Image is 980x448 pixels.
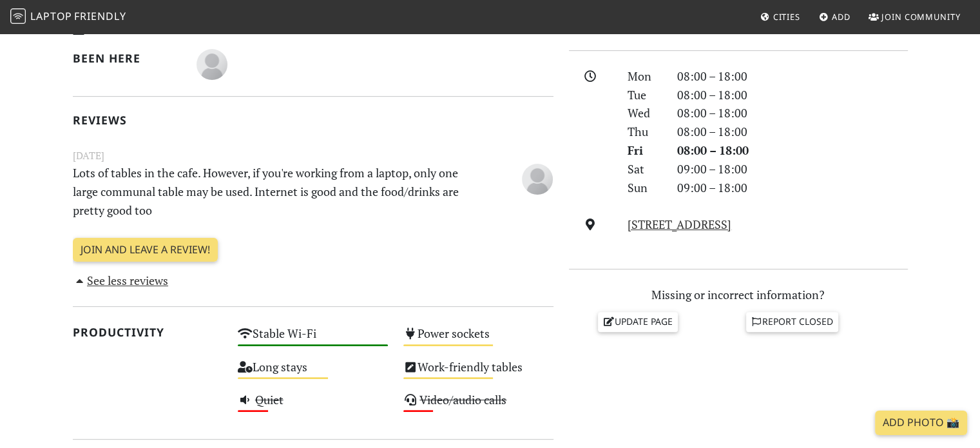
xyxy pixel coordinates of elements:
span: Chironjit D [197,55,227,71]
span: Laptop [30,9,72,23]
h2: Reviews [73,113,553,127]
img: LaptopFriendly [10,8,26,24]
s: Quiet [255,392,283,407]
a: Update page [598,312,678,331]
div: 08:00 – 18:00 [669,141,916,160]
div: Sat [620,160,669,179]
a: See less reviews [73,273,169,288]
span: Cities [773,11,800,23]
span: Join Community [881,11,961,23]
img: blank-535327c66bd565773addf3077783bbfce4b00ec00e9fd257753287c682c7fa38.png [522,164,553,195]
div: Mon [620,67,669,86]
small: [DATE] [65,148,561,164]
div: 09:00 – 18:00 [669,179,916,197]
h2: Productivity [73,326,223,339]
a: Report closed [746,312,839,331]
a: [STREET_ADDRESS] [628,217,731,232]
span: Chironjit D [522,170,553,185]
div: 09:00 – 18:00 [669,160,916,179]
div: Tue [620,86,669,104]
p: Lots of tables in the cafe. However, if you're working from a laptop, only one large communal tab... [65,164,479,219]
h2: Been here [73,52,182,65]
s: Video/audio calls [419,392,506,407]
a: Join Community [863,5,966,28]
img: blank-535327c66bd565773addf3077783bbfce4b00ec00e9fd257753287c682c7fa38.png [197,49,227,80]
div: Power sockets [396,323,561,356]
div: Work-friendly tables [396,356,561,389]
span: Add [832,11,850,23]
a: Add Photo 📸 [875,411,967,435]
a: Join and leave a review! [73,238,218,262]
div: 08:00 – 18:00 [669,86,916,104]
div: Fri [620,141,669,160]
div: Wed [620,104,669,122]
div: 08:00 – 18:00 [669,67,916,86]
a: LaptopFriendly LaptopFriendly [10,6,126,28]
div: Stable Wi-Fi [230,323,396,356]
p: Missing or incorrect information? [569,286,908,304]
a: Cities [755,5,805,28]
span: Friendly [74,9,126,23]
div: 08:00 – 18:00 [669,104,916,122]
div: 08:00 – 18:00 [669,122,916,141]
div: Thu [620,122,669,141]
a: Add [814,5,856,28]
div: Sun [620,179,669,197]
div: Long stays [230,356,396,389]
